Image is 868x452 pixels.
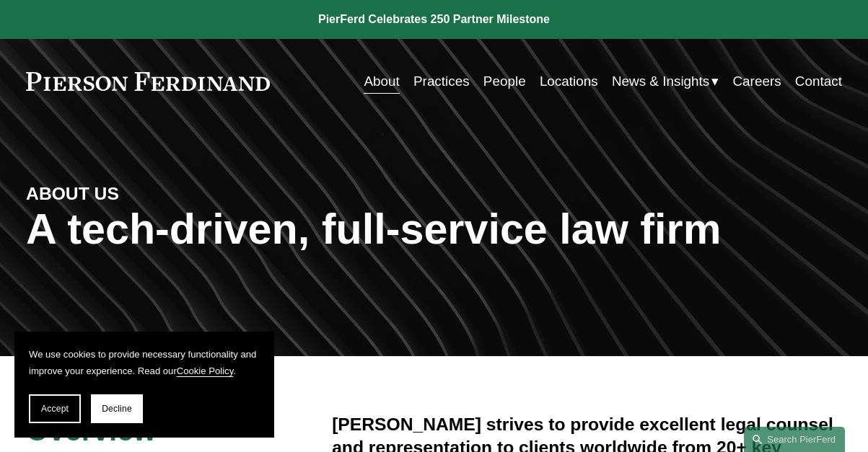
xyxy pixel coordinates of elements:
a: Search this site [744,427,845,452]
button: Accept [29,394,81,423]
a: About [364,68,399,95]
section: Cookie banner [14,332,274,438]
span: Decline [102,404,132,414]
h1: A tech-driven, full-service law firm [26,205,842,254]
span: Accept [41,404,69,414]
a: People [483,68,526,95]
a: folder dropdown [612,68,719,95]
span: News & Insights [612,69,709,94]
a: Contact [795,68,842,95]
a: Careers [732,68,781,95]
strong: ABOUT US [26,184,119,203]
p: We use cookies to provide necessary functionality and improve your experience. Read our . [29,346,260,380]
a: Practices [413,68,470,95]
a: Locations [540,68,598,95]
button: Decline [91,394,143,423]
a: Cookie Policy [177,365,233,376]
